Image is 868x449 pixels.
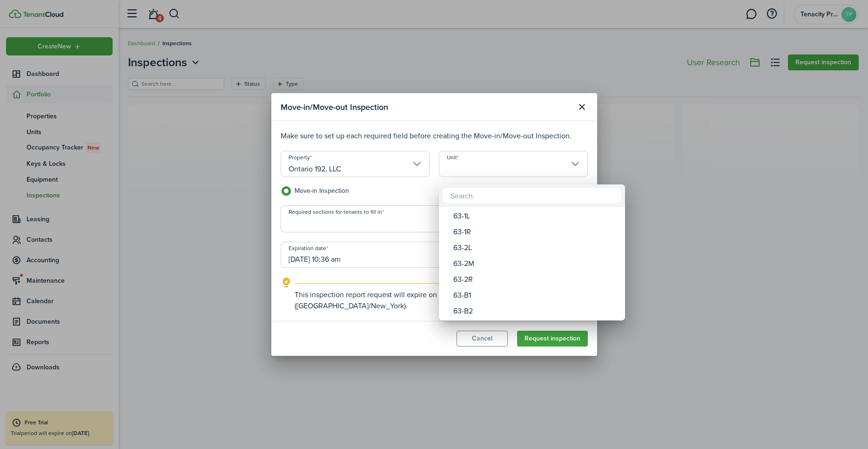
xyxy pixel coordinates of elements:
[453,272,618,287] div: 63-2R
[439,207,625,320] mbsc-wheel: Unit
[453,303,618,319] div: 63-B2
[453,287,618,303] div: 63-B1
[453,224,618,240] div: 63-1R
[453,240,618,256] div: 63-2L
[443,188,621,203] input: Search
[453,256,618,272] div: 63-2M
[453,208,618,224] div: 63-1L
